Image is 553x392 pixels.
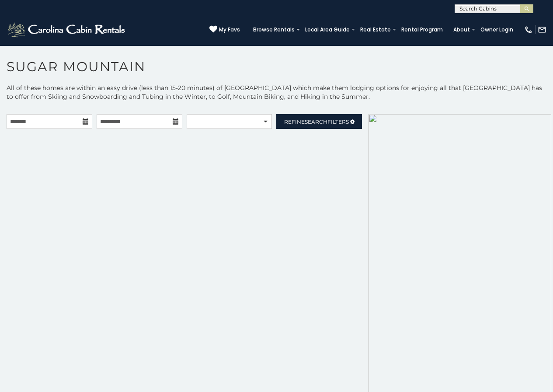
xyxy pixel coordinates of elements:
[7,21,128,38] img: White-1-2.png
[356,24,395,36] a: Real Estate
[397,24,447,36] a: Rental Program
[219,26,240,34] span: My Favs
[284,118,349,125] span: Refine Filters
[209,25,240,34] a: My Favs
[524,25,533,34] img: phone-regular-white.png
[276,114,362,129] a: RefineSearchFilters
[449,24,474,36] a: About
[305,118,327,125] span: Search
[249,24,299,36] a: Browse Rentals
[301,24,354,36] a: Local Area Guide
[476,24,518,36] a: Owner Login
[538,25,546,34] img: mail-regular-white.png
